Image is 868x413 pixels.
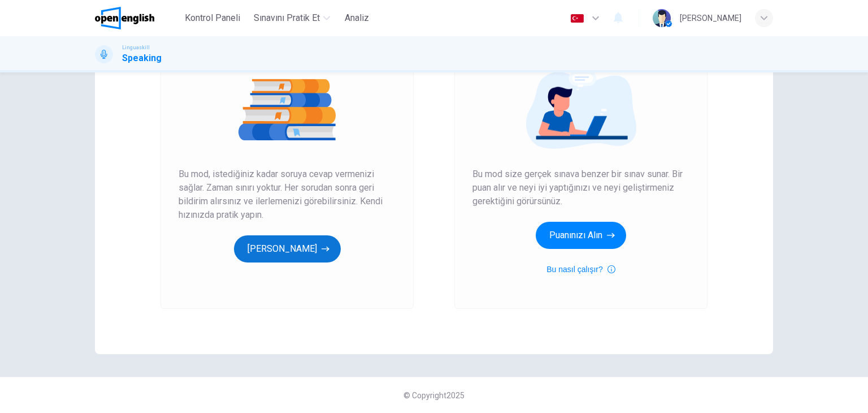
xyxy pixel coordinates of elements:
span: Linguaskill [122,44,150,51]
span: Analiz [345,11,369,25]
button: [PERSON_NAME] [234,235,341,263]
button: Sınavını Pratik Et [249,8,335,28]
button: Kontrol Paneli [180,8,245,28]
button: Puanınızı Alın [536,222,626,249]
button: Bu nasıl çalışır? [546,263,615,276]
img: Profile picture [653,9,671,27]
div: [PERSON_NAME] [680,11,741,25]
a: OpenEnglish logo [95,7,180,29]
span: © Copyright 2025 [403,391,465,400]
span: Bu mod size gerçek sınava benzer bir sınav sunar. Bir puan alır ve neyi iyi yaptığınızı ve neyi g... [472,167,689,208]
img: OpenEnglish logo [95,7,154,29]
span: Sınavını Pratik Et [254,11,320,25]
button: Analiz [339,8,375,28]
h1: Speaking [122,51,162,65]
img: tr [570,14,584,23]
span: Kontrol Paneli [185,11,240,25]
span: Bu mod, istediğiniz kadar soruya cevap vermenizi sağlar. Zaman sınırı yoktur. Her sorudan sonra g... [179,167,396,222]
